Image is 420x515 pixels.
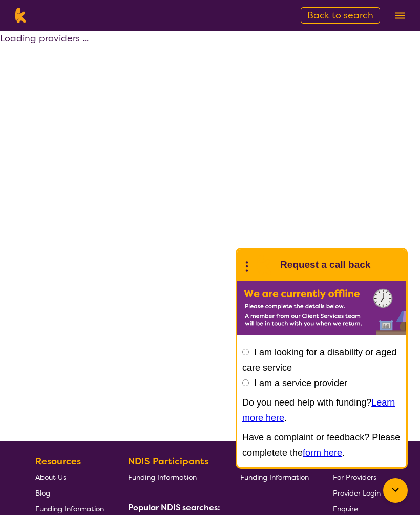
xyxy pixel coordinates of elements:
[242,430,401,460] p: Have a complaint or feedback? Please completete the .
[237,281,406,335] img: Karista offline chat form to request call back
[240,473,309,482] span: Funding Information
[35,504,104,513] span: Funding Information
[242,395,401,426] p: Do you need help with funding? .
[254,255,274,275] img: Karista
[395,12,405,19] img: menu
[333,485,381,501] a: Provider Login
[307,9,373,21] span: Back to search
[35,488,50,498] span: Blog
[333,504,358,513] span: Enquire
[303,447,342,458] a: form here
[254,378,347,388] label: I am a service provider
[128,455,208,467] b: NDIS Participants
[280,257,370,273] h1: Request a call back
[12,8,28,23] img: Karista logo
[333,488,381,498] span: Provider Login
[128,473,197,482] span: Funding Information
[240,469,309,485] a: Funding Information
[333,473,376,482] span: For Providers
[128,502,220,513] b: Popular NDIS searches:
[242,347,396,373] label: I am looking for a disability or aged care service
[35,469,104,485] a: About Us
[35,473,66,482] span: About Us
[333,469,381,485] a: For Providers
[301,7,380,24] a: Back to search
[128,469,216,485] a: Funding Information
[35,455,81,467] b: Resources
[35,485,104,501] a: Blog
